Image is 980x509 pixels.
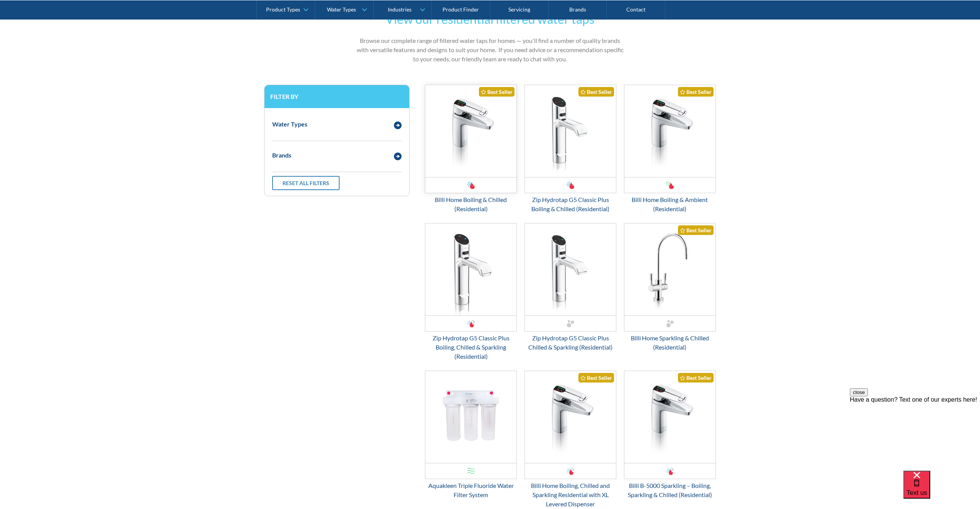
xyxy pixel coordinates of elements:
div: Zip Hydrotap G5 Classic Plus Chilled & Sparkling (Residential) [524,333,616,352]
div: Aquakleen Triple Fluoride Water Filter System [425,481,517,499]
img: Billi Home Sparkling & Chilled (Residential) [624,223,715,315]
div: Best Seller [578,373,614,383]
a: Aquakleen Triple Fluoride Water Filter SystemAquakleen Triple Fluoride Water Filter System [425,371,517,499]
img: Billi Home Boiling & Chilled (Residential) [425,85,516,177]
div: Billi Home Boiling, Chilled and Sparkling Residential with XL Levered Dispenser [524,481,616,509]
img: Billi B-5000 Sparkling – Boiling, Sparkling & Chilled (Residential) [624,371,715,463]
a: Reset all filters [272,176,340,190]
div: Best Seller [678,373,714,383]
div: Billi Home Boiling & Ambient (Residential) [624,195,716,213]
iframe: podium webchat widget prompt [850,388,980,480]
div: Billi B-5000 Sparkling – Boiling, Sparkling & Chilled (Residential) [624,481,716,499]
div: Best Seller [678,225,714,235]
img: Billi Home Boiling & Ambient (Residential) [624,85,715,177]
div: Brands [272,151,291,160]
div: Industries [388,6,412,13]
div: Best Seller [578,87,614,97]
div: Billi Home Boiling & Chilled (Residential) [425,195,517,213]
div: Product Types [266,6,300,13]
a: Billi Home Boiling & Ambient (Residential)Best SellerBilli Home Boiling & Ambient (Residential) [624,85,716,213]
a: Billi B-5000 Sparkling – Boiling, Sparkling & Chilled (Residential)Best SellerBilli B-5000 Sparkl... [624,371,716,499]
div: Billi Home Sparkling & Chilled (Residential) [624,333,716,352]
a: Billi Home Boiling & Chilled (Residential)Best SellerBilli Home Boiling & Chilled (Residential) [425,85,517,213]
div: Water Types [327,6,356,13]
img: Zip Hydrotap G5 Classic Plus Chilled & Sparkling (Residential) [525,223,616,315]
h3: Filter by [270,93,403,100]
img: Billi Home Boiling, Chilled and Sparkling Residential with XL Levered Dispenser [525,371,616,463]
img: Zip Hydrotap G5 Classic Plus Boiling, Chilled & Sparkling (Residential) [425,223,516,315]
a: Zip Hydrotap G5 Classic Plus Chilled & Sparkling (Residential)Zip Hydrotap G5 Classic Plus Chille... [524,223,616,352]
a: Zip Hydrotap G5 Classic Plus Boiling & Chilled (Residential)Best SellerZip Hydrotap G5 Classic Pl... [524,85,616,213]
div: Zip Hydrotap G5 Classic Plus Boiling & Chilled (Residential) [524,195,616,213]
a: Zip Hydrotap G5 Classic Plus Boiling, Chilled & Sparkling (Residential)Zip Hydrotap G5 Classic Pl... [425,223,517,361]
div: Best Seller [479,87,514,97]
div: Best Seller [678,87,714,97]
img: Aquakleen Triple Fluoride Water Filter System [425,371,516,463]
a: Billi Home Sparkling & Chilled (Residential)Best SellerBilli Home Sparkling & Chilled (Residential) [624,223,716,352]
p: Browse our complete range of filtered water taps for homes — you'll find a number of quality bran... [354,36,626,64]
img: Zip Hydrotap G5 Classic Plus Boiling & Chilled (Residential) [525,85,616,177]
h2: View our residential filtered water taps [385,10,595,28]
div: Zip Hydrotap G5 Classic Plus Boiling, Chilled & Sparkling (Residential) [425,333,517,361]
iframe: podium webchat widget bubble [903,471,980,509]
div: Water Types [272,120,307,129]
a: Billi Home Boiling, Chilled and Sparkling Residential with XL Levered DispenserBest SellerBilli H... [524,371,616,509]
